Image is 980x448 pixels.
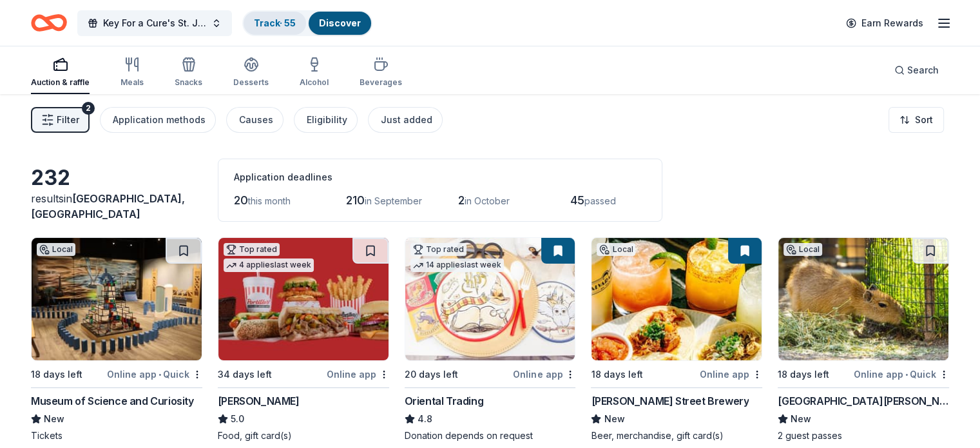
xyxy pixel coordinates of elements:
img: Image for Santa Barbara Zoo [778,238,948,360]
div: Online app Quick [854,366,949,382]
button: Alcohol [300,52,329,94]
button: Causes [226,107,283,133]
a: Image for Alvardo Street BreweryLocal18 days leftOnline app[PERSON_NAME] Street BreweryNewBeer, m... [591,237,762,442]
div: Alcohol [300,77,329,88]
button: Auction & raffle [31,52,90,94]
div: [GEOGRAPHIC_DATA][PERSON_NAME] [778,393,949,409]
button: Application methods [100,107,216,133]
span: New [604,411,624,427]
a: Image for Portillo'sTop rated4 applieslast week34 days leftOnline app[PERSON_NAME]5.0Food, gift c... [218,237,389,442]
img: Image for Portillo's [218,238,389,360]
div: Local [37,243,75,256]
a: Image for Santa Barbara ZooLocal18 days leftOnline app•Quick[GEOGRAPHIC_DATA][PERSON_NAME]New2 gu... [778,237,949,442]
span: in September [365,195,422,206]
div: Donation depends on request [405,429,576,442]
img: Image for Museum of Science and Curiosity [32,238,202,360]
div: Application deadlines [234,170,646,185]
button: Filter2 [31,107,90,133]
img: Image for Alvardo Street Brewery [591,238,762,360]
span: in [31,192,185,220]
div: Auction & raffle [31,77,90,88]
span: 5.0 [231,411,244,427]
div: Application methods [113,112,206,128]
div: 14 applies last week [410,258,504,272]
button: Beverages [360,52,402,94]
div: 4 applies last week [224,258,314,272]
div: Top rated [410,243,466,256]
a: Image for Oriental TradingTop rated14 applieslast week20 days leftOnline appOriental Trading4.8Do... [405,237,576,442]
a: Earn Rewards [838,12,931,35]
div: Beer, merchandise, gift card(s) [591,429,762,442]
div: Causes [239,112,273,128]
div: 20 days left [405,367,458,382]
div: Online app Quick [107,366,202,382]
div: Snacks [175,77,202,88]
button: Track· 55Discover [242,10,372,36]
a: Discover [319,17,361,28]
button: Desserts [233,52,269,94]
button: Eligibility [294,107,358,133]
span: 20 [234,193,248,207]
div: Local [783,243,822,256]
button: Meals [120,52,144,94]
span: 210 [346,193,365,207]
button: Just added [368,107,443,133]
div: 2 [82,102,95,115]
div: 232 [31,165,202,191]
span: Search [907,63,939,78]
div: Food, gift card(s) [218,429,389,442]
div: [PERSON_NAME] Street Brewery [591,393,749,409]
button: Snacks [175,52,202,94]
div: 18 days left [31,367,82,382]
div: Online app [513,366,575,382]
div: Online app [327,366,389,382]
div: 18 days left [591,367,642,382]
span: New [44,411,64,427]
span: passed [584,195,616,206]
span: • [159,369,161,380]
div: Online app [700,366,762,382]
div: Oriental Trading [405,393,484,409]
a: Image for Museum of Science and CuriosityLocal18 days leftOnline app•QuickMuseum of Science and C... [31,237,202,442]
div: 2 guest passes [778,429,949,442]
div: Local [597,243,635,256]
img: Image for Oriental Trading [405,238,575,360]
a: Home [31,8,67,38]
span: 45 [570,193,584,207]
div: [PERSON_NAME] [218,393,300,409]
div: Museum of Science and Curiosity [31,393,194,409]
button: Sort [889,107,944,133]
div: Top rated [224,243,280,256]
span: this month [248,195,291,206]
span: Filter [57,112,79,128]
span: Key For a Cure's St. Jude Golf Tournament [103,15,206,31]
span: 2 [458,193,465,207]
span: in October [465,195,510,206]
button: Search [884,57,949,83]
span: Sort [915,112,933,128]
button: Key For a Cure's St. Jude Golf Tournament [77,10,232,36]
div: results [31,191,202,222]
div: Meals [120,77,144,88]
div: Tickets [31,429,202,442]
div: 34 days left [218,367,272,382]
span: 4.8 [418,411,432,427]
div: Eligibility [307,112,347,128]
a: Track· 55 [254,17,296,28]
div: Beverages [360,77,402,88]
div: 18 days left [778,367,829,382]
span: • [905,369,908,380]
div: Just added [381,112,432,128]
span: [GEOGRAPHIC_DATA], [GEOGRAPHIC_DATA] [31,192,185,220]
span: New [791,411,811,427]
div: Desserts [233,77,269,88]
